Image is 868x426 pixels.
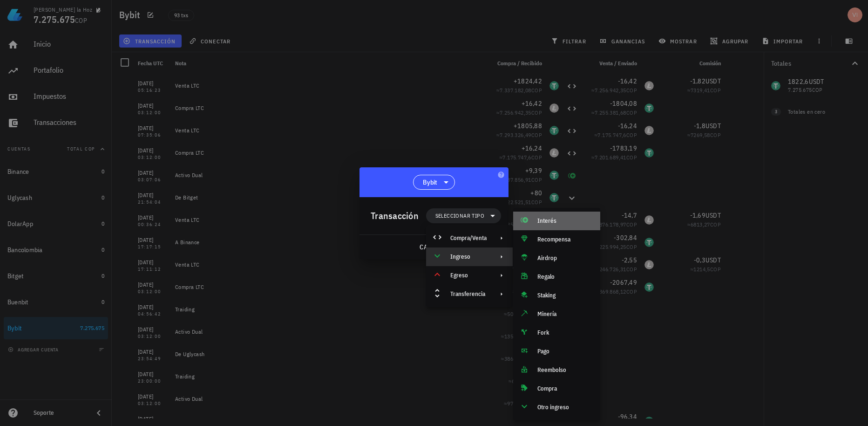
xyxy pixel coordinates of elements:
[435,211,484,220] span: Seleccionar tipo
[537,329,593,337] div: Fork
[537,366,593,374] div: Reembolso
[537,404,593,411] div: Otro ingreso
[537,236,593,243] div: Recompensa
[537,310,593,318] div: Minería
[537,254,593,262] div: Airdrop
[537,217,593,225] div: Interés
[537,273,593,281] div: Regalo
[537,292,593,299] div: Staking
[537,385,593,392] div: Compra
[415,239,458,255] button: cancelar
[450,234,487,242] div: Compra/Venta
[426,285,513,303] div: Transferencia
[371,208,419,223] div: Transacción
[426,229,513,247] div: Compra/Venta
[537,348,593,355] div: Pago
[426,266,513,285] div: Egreso
[423,178,437,187] span: Bybit
[426,247,513,266] div: Ingreso
[450,272,487,279] div: Egreso
[450,253,487,261] div: Ingreso
[450,290,487,298] div: Transferencia
[419,243,454,251] span: cancelar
